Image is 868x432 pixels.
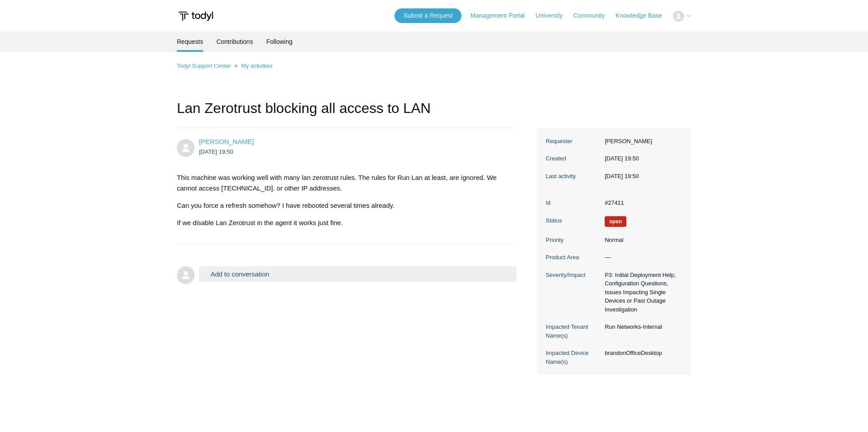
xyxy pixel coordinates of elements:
a: University [536,11,571,20]
dt: Last activity [546,172,600,181]
dd: — [600,253,682,262]
a: Knowledge Base [616,11,671,20]
dd: brandonOfficeDesktop [600,349,682,358]
dt: Requester [546,137,600,146]
a: Contributions [216,31,253,52]
li: My activities [233,62,273,69]
span: Brandon Gordon [199,138,254,145]
dd: Normal [600,236,682,245]
dt: Created [546,154,600,163]
li: Requests [177,31,203,52]
a: Submit a Request [395,8,461,23]
a: Management Portal [471,11,534,20]
span: We are working on a response for you [605,216,626,227]
dd: [PERSON_NAME] [600,137,682,146]
time: 2025-08-13T19:50:43Z [199,148,233,155]
a: [PERSON_NAME] [199,138,254,145]
dd: P3: Initial Deployment Help, Configuration Questions, Issues Impacting Single Devices or Past Out... [600,271,682,314]
time: 2025-08-13T19:50:42+00:00 [605,173,639,179]
h1: Lan Zerotrust blocking all access to LAN [177,97,516,128]
dt: Priority [546,236,600,245]
a: Community [574,11,614,20]
dd: #27411 [600,198,682,207]
dt: Id [546,198,600,207]
a: Todyl Support Center [177,62,231,69]
p: Can you force a refresh somehow? I have rebooted several times already. [177,200,508,211]
dt: Impacted Device Name(s) [546,349,600,366]
button: Add to conversation [199,266,516,282]
a: Following [266,31,293,52]
img: Todyl Support Center Help Center home page [177,8,215,24]
li: Todyl Support Center [177,62,233,69]
p: This machine was working well with many lan zerotrust rules. The rules for Run Lan at least, are ... [177,172,508,194]
dd: Run Networks-Internal [600,323,682,331]
dt: Impacted Tenant Name(s) [546,323,600,340]
dt: Status [546,216,600,225]
time: 2025-08-13T19:50:42+00:00 [605,155,639,162]
p: If we disable Lan Zerotrust in the agent it works just fine. [177,218,508,228]
dt: Product Area [546,253,600,262]
dt: Severity/Impact [546,271,600,280]
a: My activities [241,62,273,69]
